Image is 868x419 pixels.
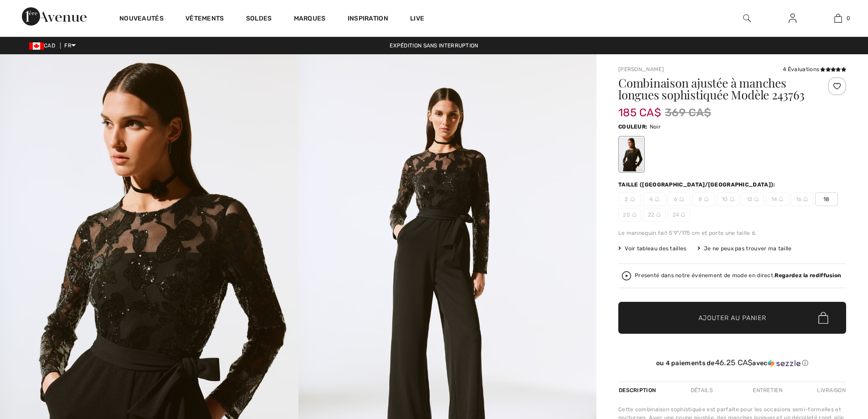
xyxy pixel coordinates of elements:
[29,42,44,50] img: Canadian Dollar
[743,13,751,24] img: recherche
[847,14,850,22] span: 0
[834,13,842,24] img: Mon panier
[618,66,664,72] a: [PERSON_NAME]
[698,244,792,253] div: Je ne peux pas trouver ma taille
[618,124,647,130] span: Couleur:
[635,273,841,279] div: Presenté dans notre événement de mode en direct.
[715,358,753,367] span: 46.25 CA$
[668,208,690,222] span: 24
[618,208,641,222] span: 20
[815,382,846,398] div: Livraison
[618,358,846,367] div: ou 4 paiements de avec
[618,181,777,189] div: Taille ([GEOGRAPHIC_DATA]/[GEOGRAPHIC_DATA]):
[766,192,789,206] span: 14
[665,104,711,121] span: 369 CA$
[656,212,661,217] img: ring-m.svg
[643,192,666,206] span: 4
[775,272,841,279] strong: Regardez la rediffusion
[730,197,734,202] img: ring-m.svg
[679,197,684,202] img: ring-m.svg
[294,15,326,24] a: Marques
[768,359,801,367] img: Sezzle
[815,192,838,206] span: 18
[818,312,828,324] img: Bag.svg
[348,15,388,24] span: Inspiration
[618,358,846,371] div: ou 4 paiements de46.25 CA$avecSezzle Cliquez pour en savoir plus sur Sezzle
[717,192,740,206] span: 10
[632,212,637,217] img: ring-m.svg
[741,192,764,206] span: 12
[789,13,796,24] img: Mes infos
[668,192,690,206] span: 6
[618,244,687,253] span: Voir tableau des tailles
[681,212,685,217] img: ring-m.svg
[803,197,808,202] img: ring-m.svg
[410,14,424,23] a: Live
[618,192,641,206] span: 2
[185,15,224,24] a: Vêtements
[246,15,272,24] a: Soldes
[64,42,76,49] span: FR
[643,208,666,222] span: 22
[745,382,790,398] div: Entretien
[650,124,661,130] span: Noir
[618,97,661,119] span: 185 CA$
[791,192,813,206] span: 16
[622,271,631,280] img: Regardez la rediffusion
[630,197,635,202] img: ring-m.svg
[683,382,720,398] div: Détails
[618,302,846,334] button: Ajouter au panier
[620,137,643,171] div: Noir
[816,13,860,24] a: 0
[618,382,658,398] div: Description
[754,197,759,202] img: ring-m.svg
[29,42,59,49] span: CAD
[699,313,766,323] span: Ajouter au panier
[779,197,783,202] img: ring-m.svg
[655,197,659,202] img: ring-m.svg
[783,65,846,73] div: 4 Évaluations
[22,7,87,26] img: 1ère Avenue
[704,197,709,202] img: ring-m.svg
[119,15,164,24] a: Nouveautés
[618,229,846,237] div: Le mannequin fait 5'9"/175 cm et porte une taille 6.
[692,192,715,206] span: 8
[781,13,804,24] a: Se connecter
[618,77,808,101] h1: Combinaison ajustée à manches longues sophistiquée Modèle 243763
